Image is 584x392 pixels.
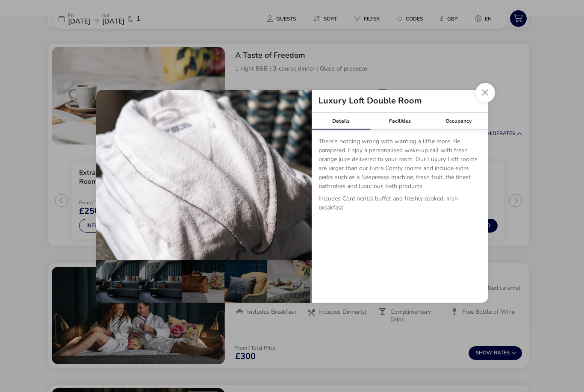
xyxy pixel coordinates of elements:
[475,83,495,103] button: Close dialog
[319,194,481,215] p: Includes Continental buffet and freshly cooked, Irish breakfast.
[96,90,488,303] div: details
[96,90,312,260] img: 3e5029f63553358cef118d3fcec776d1836413e5375b0fd3f05ad002e4c8c072
[312,97,429,105] h2: Luxury Loft Double Room
[312,112,371,130] div: Details
[429,112,488,130] div: Occupancy
[319,137,481,194] p: There’s nothing wrong with wanting a little more. Be pampered. Enjoy a personalised wake-up call ...
[370,112,429,130] div: Facilities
